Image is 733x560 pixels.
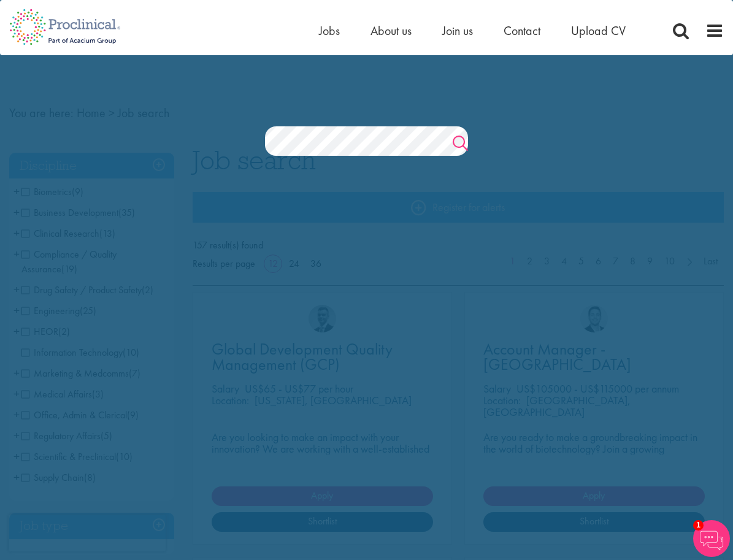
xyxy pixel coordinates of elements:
span: 1 [693,520,704,531]
img: Chatbot [693,520,730,557]
a: Job search submit button [453,132,468,157]
a: Upload CV [571,23,626,39]
a: About us [370,23,412,39]
a: Jobs [319,23,340,39]
a: Join us [442,23,473,39]
a: Contact [504,23,540,39]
